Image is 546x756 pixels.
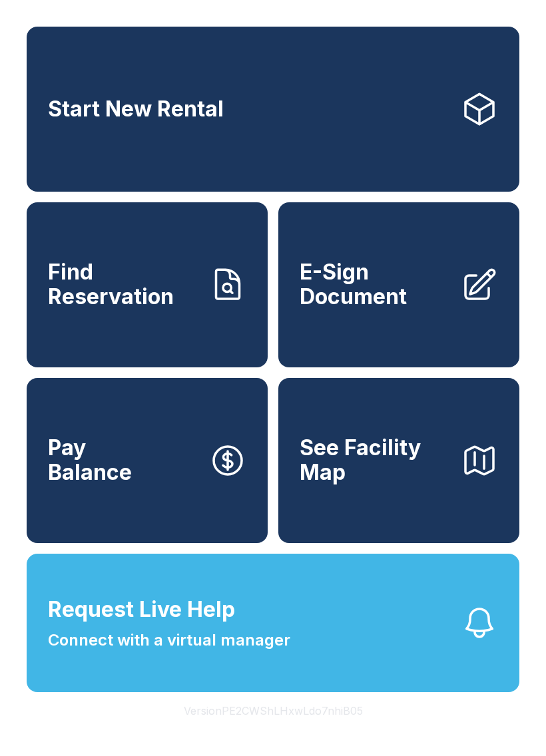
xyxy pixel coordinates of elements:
span: Pay Balance [48,436,132,484]
button: See Facility Map [278,378,519,543]
a: Find Reservation [27,202,268,367]
span: See Facility Map [300,436,450,484]
a: E-Sign Document [278,202,519,367]
span: Connect with a virtual manager [48,628,290,652]
span: Find Reservation [48,260,198,309]
span: Start New Rental [48,97,224,122]
a: PayBalance [27,378,268,543]
a: Start New Rental [27,27,519,192]
span: E-Sign Document [300,260,450,309]
button: VersionPE2CWShLHxwLdo7nhiB05 [173,692,374,729]
span: Request Live Help [48,594,235,626]
button: Request Live HelpConnect with a virtual manager [27,554,519,692]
